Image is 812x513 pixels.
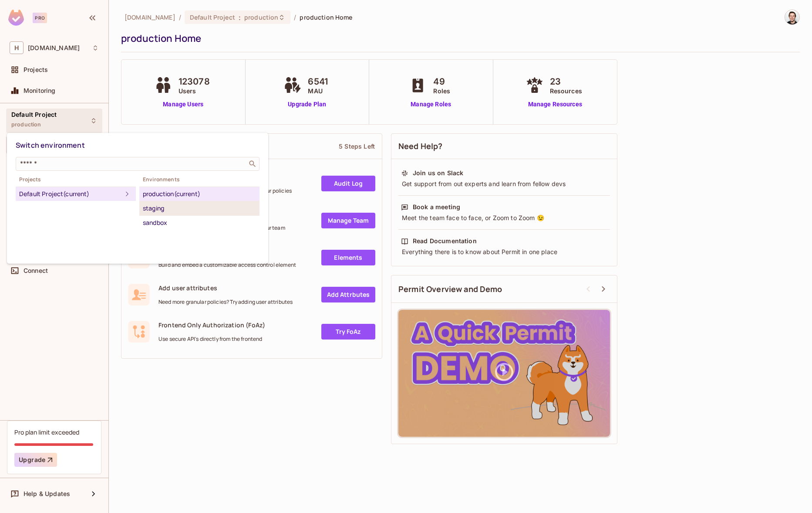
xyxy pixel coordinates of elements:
span: Switch environment [16,140,85,150]
div: production (current) [143,189,256,199]
div: sandbox [143,217,256,228]
div: Default Project (current) [19,189,122,199]
span: Projects [16,176,136,183]
span: Environments [139,176,259,183]
div: staging [143,203,256,214]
